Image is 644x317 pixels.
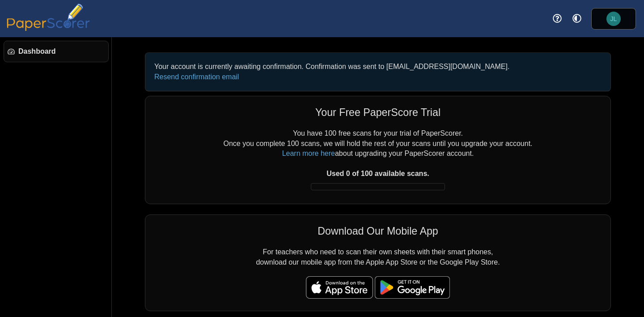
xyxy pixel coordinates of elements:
div: Your account is currently awaiting confirmation. Confirmation was sent to [EMAIL_ADDRESS][DOMAIN_... [150,57,606,86]
div: Your Free PaperScore Trial [154,105,602,120]
a: Learn more here [282,150,335,157]
div: For teachers who need to scan their own sheets with their smart phones, download our mobile app f... [145,214,611,311]
span: Dashboard [18,47,105,56]
img: google-play-badge.png [375,276,450,299]
a: Dashboard [4,41,109,62]
div: Download Our Mobile App [154,224,602,238]
div: You have 100 free scans for your trial of PaperScorer. Once you complete 100 scans, we will hold ... [154,129,602,195]
img: apple-store-badge.svg [306,276,373,299]
span: Jonathan Lopez Carrasquillo [606,12,621,26]
span: Jonathan Lopez Carrasquillo [610,16,617,22]
a: Jonathan Lopez Carrasquillo [591,8,636,30]
img: PaperScorer [4,4,93,31]
b: Used 0 of 100 available scans. [326,170,429,177]
a: Resend confirmation email [154,73,239,81]
a: PaperScorer [4,25,93,32]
